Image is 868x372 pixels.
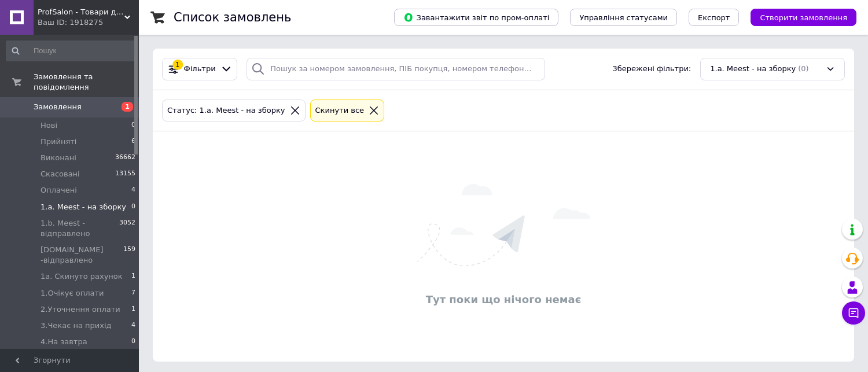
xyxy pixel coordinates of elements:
span: Управління статусами [579,13,668,22]
span: 1.b. Meest - відправлено [41,218,119,239]
span: Збережені фільтри: [612,64,691,75]
span: 3052 [119,218,135,239]
span: 1.Очікує оплати [41,288,104,299]
span: 1 [122,102,133,112]
span: 36662 [115,153,135,163]
span: 1а. Скинуто рахунок [41,271,123,282]
span: ProfSalon - Товари для професіоналів [38,7,124,17]
button: Створити замовлення [751,9,856,26]
span: Оплачені [41,185,77,196]
span: 1 [131,271,135,282]
span: Експорт [698,13,730,22]
h1: Список замовлень [174,10,291,24]
div: Cкинути все [313,105,367,117]
span: 4.На завтра [41,337,87,347]
span: (0) [798,64,808,73]
span: Фільтри [184,64,216,75]
span: 159 [123,245,135,266]
a: Створити замовлення [739,13,856,21]
span: 7 [131,288,135,299]
button: Завантажити звіт по пром-оплаті [394,9,558,26]
span: Завантажити звіт по пром-оплаті [403,12,549,23]
span: 2.Уточнення оплати [41,304,120,315]
input: Пошук [6,40,137,61]
span: 13155 [115,169,135,179]
button: Експорт [689,9,740,26]
span: 4 [131,321,135,331]
span: 0 [131,202,135,212]
span: Виконані [41,153,76,163]
div: Ваш ID: 1918275 [38,17,139,28]
span: 1.a. Meest - на зборку [41,202,126,212]
span: Скасовані [41,169,80,179]
span: Прийняті [41,137,76,147]
button: Чат з покупцем [842,301,865,325]
span: [DOMAIN_NAME] -відправлено [41,245,123,266]
span: 4 [131,185,135,196]
span: 1.a. Meest - на зборку [710,64,796,75]
span: Замовлення [34,102,82,112]
span: 1 [131,304,135,315]
span: Нові [41,120,57,131]
span: Створити замовлення [760,13,847,22]
span: 0 [131,337,135,347]
span: 3.Чекає на прихід [41,321,112,331]
span: 6 [131,137,135,147]
span: Замовлення та повідомлення [34,72,139,93]
span: 0 [131,120,135,131]
button: Управління статусами [570,9,677,26]
input: Пошук за номером замовлення, ПІБ покупця, номером телефону, Email, номером накладної [247,58,545,80]
div: 1 [172,60,183,70]
div: Статус: 1.a. Meest - на зборку [165,105,288,117]
div: Тут поки що нічого немає [159,292,848,307]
